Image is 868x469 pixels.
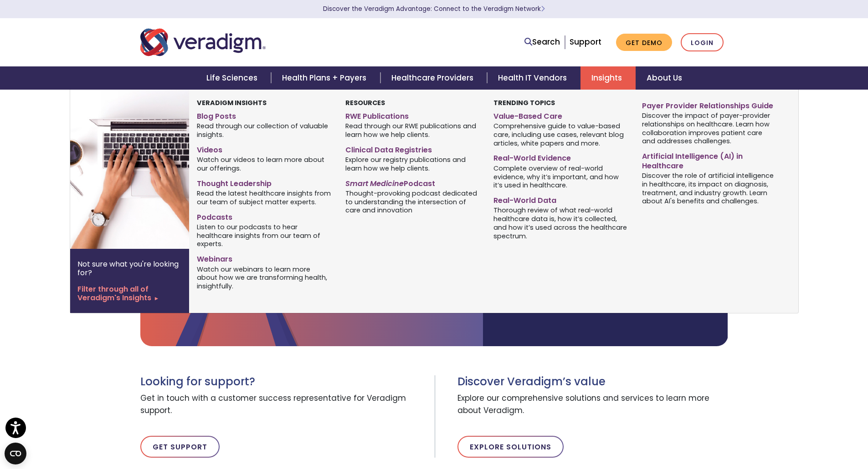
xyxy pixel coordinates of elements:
span: Read through our collection of valuable insights. [197,121,331,139]
a: Search [524,36,560,48]
h3: Looking for support? [140,375,427,388]
span: Explore our registry publications and learn how we help clients. [345,155,480,173]
span: Thought-provoking podcast dedicated to understanding the intersection of care and innovation [345,188,480,215]
a: Explore Solutions [457,436,564,458]
span: Discover the role of artificial intelligence in healthcare, its impact on diagnosis, treatment, a... [642,171,776,206]
a: Thought Leadership [197,176,331,189]
a: Support [570,36,601,47]
a: Clinical Data Registries [345,142,480,155]
a: Podcasts [197,209,331,222]
strong: Resources [345,98,385,107]
h3: Discover Veradigm’s value [457,375,728,388]
span: Watch our videos to learn more about our offerings. [197,155,331,173]
img: Veradigm logo [140,27,266,57]
span: Read through our RWE publications and learn how we help clients. [345,121,480,139]
a: Healthcare Providers [380,66,487,90]
a: Insights [580,66,636,90]
a: Blog Posts [197,108,331,121]
a: Health Plans + Payers [271,66,380,90]
a: Artificial Intelligence (AI) in Healthcare [642,148,776,171]
p: Not sure what you're looking for? [77,260,182,277]
a: Discover the Veradigm Advantage: Connect to the Veradigm NetworkLearn More [323,5,545,13]
a: About Us [636,66,693,90]
span: Read the latest healthcare insights from our team of subject matter experts. [197,188,331,206]
img: Two hands typing on a laptop [70,90,217,249]
span: Explore our comprehensive solutions and services to learn more about Veradigm. [457,388,728,421]
a: Life Sciences [195,66,271,90]
a: Login [681,33,724,52]
a: Payer Provider Relationships Guide [642,98,776,111]
span: Get in touch with a customer success representative for Veradigm support. [140,388,427,421]
a: Filter through all of Veradigm's Insights [77,285,182,302]
span: Listen to our podcasts to hear healthcare insights from our team of experts. [197,222,331,248]
span: Watch our webinars to learn more about how we are transforming health, insightfully. [197,264,331,291]
span: Discover the impact of payer-provider relationships on healthcare. Learn how collaboration improv... [642,111,776,146]
strong: Veradigm Insights [197,98,267,107]
a: Health IT Vendors [487,66,580,90]
a: Get Support [140,436,220,458]
a: Real-World Data [493,192,628,206]
span: Learn More [541,5,545,13]
span: Thorough review of what real-world healthcare data is, how it’s collected, and how it’s used acro... [493,206,628,240]
a: Value-Based Care [493,108,628,121]
span: Comprehensive guide to value-based care, including use cases, relevant blog articles, white paper... [493,121,628,148]
a: Videos [197,142,331,155]
a: Webinars [197,251,331,264]
a: Smart MedicinePodcast [345,176,480,189]
strong: Trending Topics [493,98,555,107]
a: Get Demo [616,34,672,51]
a: RWE Publications [345,108,480,121]
button: Open CMP widget [5,443,26,464]
span: Complete overview of real-world evidence, why it’s important, and how it’s used in healthcare. [493,163,628,190]
em: Smart Medicine [345,178,404,189]
a: Real-World Evidence [493,150,628,163]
